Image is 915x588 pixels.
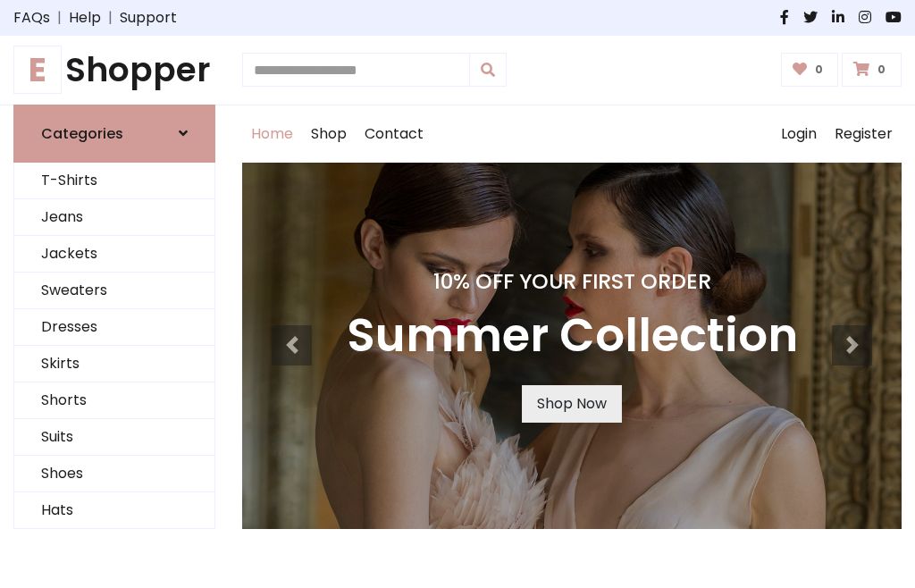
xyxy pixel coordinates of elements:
a: Hats [14,492,214,529]
h4: 10% Off Your First Order [347,269,798,294]
h6: Categories [41,125,123,142]
a: Help [69,7,101,29]
a: Shoes [14,456,214,492]
a: FAQs [13,7,50,29]
a: Jackets [14,236,214,273]
a: EShopper [13,50,215,90]
a: Shorts [14,382,214,419]
a: Shop [302,105,356,163]
a: Home [242,105,302,163]
a: Register [826,105,902,163]
a: Login [772,105,826,163]
a: 0 [781,53,839,87]
span: | [101,7,120,29]
span: E [13,46,62,94]
a: 0 [842,53,902,87]
a: Skirts [14,346,214,382]
a: Contact [356,105,432,163]
h1: Shopper [13,50,215,90]
span: | [50,7,69,29]
a: Sweaters [14,273,214,309]
a: T-Shirts [14,163,214,199]
a: Categories [13,105,215,163]
a: Support [120,7,177,29]
span: 0 [810,62,827,78]
a: Suits [14,419,214,456]
h3: Summer Collection [347,308,798,364]
a: Dresses [14,309,214,346]
span: 0 [873,62,890,78]
a: Shop Now [522,385,622,423]
a: Jeans [14,199,214,236]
